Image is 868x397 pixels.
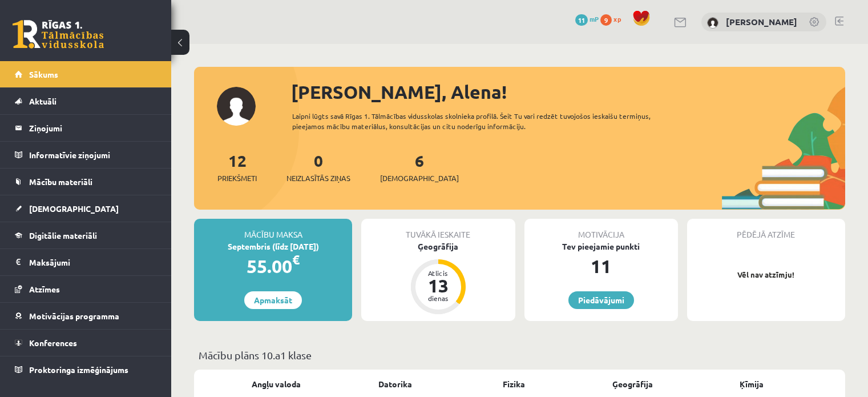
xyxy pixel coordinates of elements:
div: Tuvākā ieskaite [361,219,515,240]
a: Mācību materiāli [15,169,157,195]
a: Digitālie materiāli [15,222,157,248]
p: Mācību plāns 10.a1 klase [199,347,841,363]
div: dienas [421,295,455,302]
span: Mācību materiāli [29,177,92,187]
div: Atlicis [421,270,455,276]
p: Vēl nav atzīmju! [693,269,839,280]
a: Piedāvājumi [568,291,634,309]
div: 55.00 [194,252,352,280]
div: Ģeogrāfija [361,240,515,252]
a: Ķīmija [740,378,764,390]
a: Ziņojumi [15,115,157,141]
a: [PERSON_NAME] [726,16,797,27]
div: Mācību maksa [194,219,352,240]
a: Maksājumi [15,249,157,275]
a: Rīgas 1. Tālmācības vidusskola [13,20,104,49]
a: 9 xp [600,14,627,23]
span: Priekšmeti [217,173,257,184]
span: Motivācijas programma [29,311,119,321]
div: Laipni lūgts savā Rīgas 1. Tālmācības vidusskolas skolnieka profilā. Šeit Tu vari redzēt tuvojošo... [292,111,683,131]
a: 12Priekšmeti [217,150,257,184]
legend: Ziņojumi [29,115,157,141]
span: Neizlasītās ziņas [286,173,350,184]
div: Motivācija [524,219,678,240]
div: Pēdējā atzīme [687,219,845,240]
span: [DEMOGRAPHIC_DATA] [380,173,459,184]
span: Proktoringa izmēģinājums [29,364,128,375]
a: Konferences [15,330,157,356]
span: Digitālie materiāli [29,230,97,240]
span: Sākums [29,69,58,79]
a: 0Neizlasītās ziņas [286,150,350,184]
span: Konferences [29,338,77,348]
span: € [292,251,300,268]
span: 11 [575,14,588,26]
img: Alena Fashutdinova [707,17,718,29]
a: Informatīvie ziņojumi [15,142,157,168]
div: Septembris (līdz [DATE]) [194,240,352,252]
span: [DEMOGRAPHIC_DATA] [29,203,119,214]
a: Ģeogrāfija [612,378,653,390]
a: 6[DEMOGRAPHIC_DATA] [380,150,459,184]
span: xp [613,14,621,23]
a: Datorika [378,378,412,390]
legend: Informatīvie ziņojumi [29,142,157,168]
a: Apmaksāt [244,291,302,309]
a: 11 mP [575,14,599,23]
a: Ģeogrāfija Atlicis 13 dienas [361,240,515,316]
div: 11 [524,252,678,280]
span: 9 [600,14,612,26]
a: Sākums [15,61,157,87]
a: [DEMOGRAPHIC_DATA] [15,195,157,222]
legend: Maksājumi [29,249,157,275]
span: Aktuāli [29,96,56,106]
div: 13 [421,276,455,295]
div: [PERSON_NAME], Alena! [291,78,845,106]
a: Atzīmes [15,276,157,302]
a: Fizika [503,378,525,390]
div: Tev pieejamie punkti [524,240,678,252]
a: Aktuāli [15,88,157,114]
a: Angļu valoda [252,378,301,390]
span: mP [590,14,599,23]
a: Proktoringa izmēģinājums [15,356,157,383]
a: Motivācijas programma [15,303,157,329]
span: Atzīmes [29,284,60,294]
